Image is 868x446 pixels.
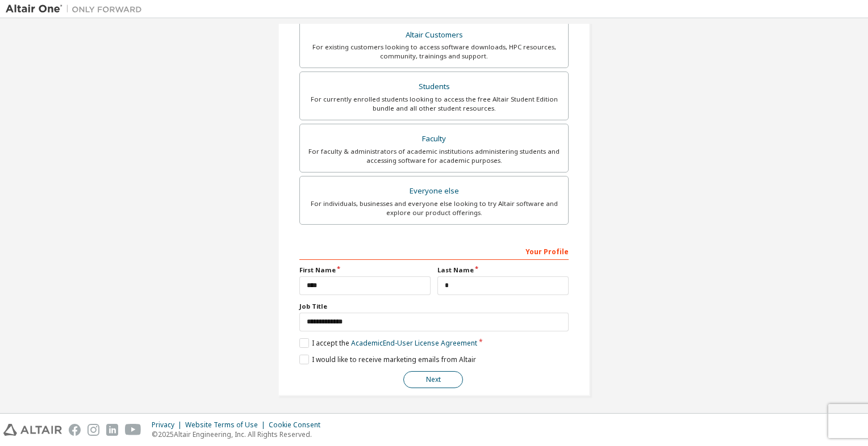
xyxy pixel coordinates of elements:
[299,338,477,348] label: I accept the
[185,420,269,430] div: Website Terms of Use
[403,371,463,388] button: Next
[152,420,185,430] div: Privacy
[299,355,476,364] label: I would like to receive marketing emails from Altair
[152,430,327,439] p: © 2025 Altair Engineering, Inc. All Rights Reserved.
[307,183,561,199] div: Everyone else
[437,266,569,275] label: Last Name
[69,424,81,436] img: facebook.svg
[307,131,561,147] div: Faculty
[307,95,561,113] div: For currently enrolled students looking to access the free Altair Student Edition bundle and all ...
[351,338,477,348] a: Academic End-User License Agreement
[299,242,569,260] div: Your Profile
[269,420,327,430] div: Cookie Consent
[307,79,561,95] div: Students
[307,27,561,43] div: Altair Customers
[87,424,99,436] img: instagram.svg
[307,43,561,61] div: For existing customers looking to access software downloads, HPC resources, community, trainings ...
[299,266,431,275] label: First Name
[125,424,141,436] img: youtube.svg
[307,147,561,165] div: For faculty & administrators of academic institutions administering students and accessing softwa...
[299,302,569,311] label: Job Title
[3,424,62,436] img: altair_logo.svg
[6,3,148,15] img: Altair One
[106,424,118,436] img: linkedin.svg
[307,199,561,217] div: For individuals, businesses and everyone else looking to try Altair software and explore our prod...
